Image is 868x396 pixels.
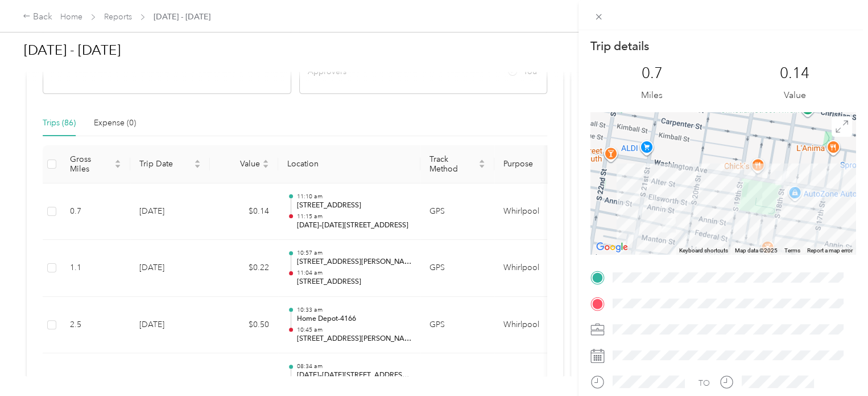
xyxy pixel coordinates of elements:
button: Keyboard shortcuts [679,247,728,255]
p: Miles [641,88,663,103]
p: Trip details [590,38,649,54]
div: TO [698,377,710,389]
img: Google [593,240,631,255]
p: 0.7 [642,64,663,83]
iframe: Everlance-gr Chat Button Frame [804,332,868,396]
a: Terms (opens in new tab) [784,247,800,254]
span: Map data ©2025 [735,247,778,254]
p: Value [784,88,806,103]
a: Open this area in Google Maps (opens a new window) [593,240,631,255]
p: 0.14 [780,64,809,83]
a: Report a map error [807,247,853,254]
